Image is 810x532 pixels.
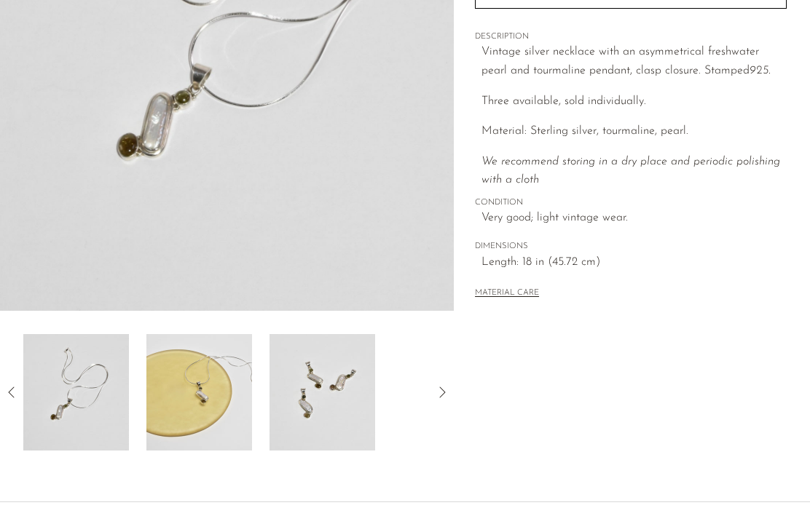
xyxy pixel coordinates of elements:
span: DESCRIPTION [475,31,787,44]
img: Tourmaline Pearl Pendant Necklace [23,334,129,450]
button: MATERIAL CARE [475,288,539,299]
p: Three available, sold individually. [481,92,787,111]
img: Tourmaline Pearl Pendant Necklace [146,334,252,450]
i: We recommend storing in a dry place and periodic polishing with a cloth [481,156,780,186]
span: DIMENSIONS [475,240,787,253]
p: Material: Sterling silver, tourmaline, pearl. [481,122,787,141]
img: Tourmaline Pearl Pendant Necklace [270,334,375,450]
em: 925. [750,65,771,76]
span: CONDITION [475,196,787,210]
span: Length: 18 in (45.72 cm) [481,253,787,272]
span: Very good; light vintage wear. [481,209,787,228]
p: Vintage silver necklace with an asymmetrical freshwater pearl and tourmaline pendant, clasp closu... [481,43,787,80]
